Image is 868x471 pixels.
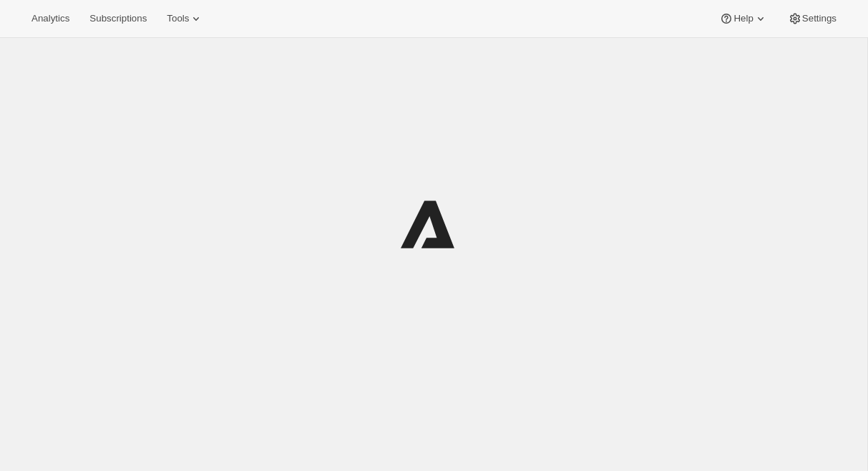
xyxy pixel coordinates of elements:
[158,9,212,29] button: Tools
[711,9,776,29] button: Help
[802,13,837,24] span: Settings
[81,9,155,29] button: Subscriptions
[31,13,69,24] span: Analytics
[167,13,189,24] span: Tools
[23,9,78,29] button: Analytics
[779,9,845,29] button: Settings
[89,13,147,24] span: Subscriptions
[733,13,753,24] span: Help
